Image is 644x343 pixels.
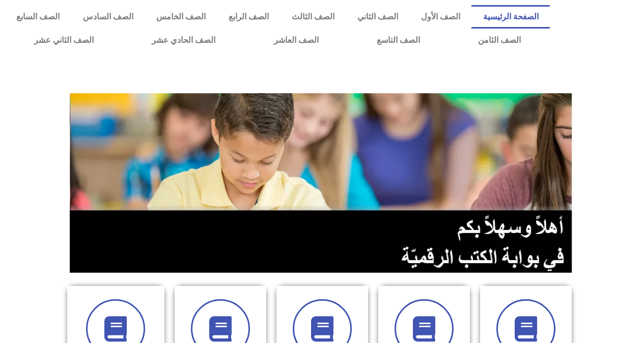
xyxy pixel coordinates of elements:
a: الصف التاسع [348,29,449,52]
a: الصفحة الرئيسية [471,5,550,29]
a: الصف الحادي عشر [123,29,244,52]
a: الصف الثالث [280,5,346,29]
a: الصف السابع [5,5,71,29]
a: الصف الأول [409,5,471,29]
a: الصف الخامس [145,5,217,29]
a: الصف السادس [71,5,145,29]
a: الصف الثاني عشر [5,29,123,52]
a: الصف العاشر [245,29,348,52]
a: الصف الثاني [346,5,409,29]
a: الصف الرابع [217,5,280,29]
a: الصف الثامن [449,29,550,52]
